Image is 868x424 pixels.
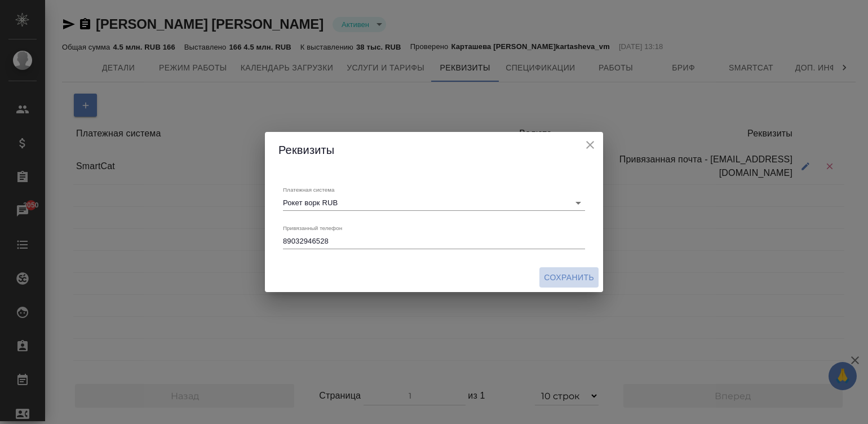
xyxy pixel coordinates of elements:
label: Привязанный телефон [283,225,342,231]
span: Сохранить [544,271,594,285]
label: Платежная система [283,187,335,192]
span: Реквизиты [278,144,334,156]
button: Сохранить [539,267,599,288]
button: close [582,136,599,153]
textarea: 89032946528 [283,237,585,245]
div: Рокет ворк RUB [283,198,585,207]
